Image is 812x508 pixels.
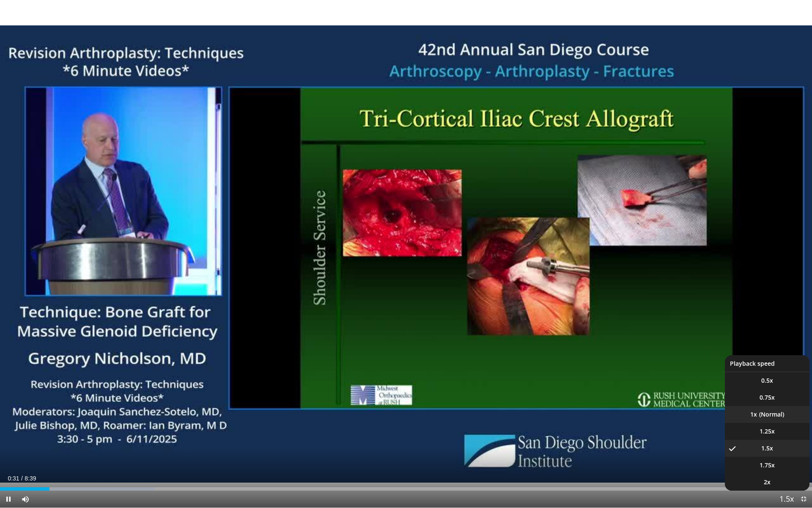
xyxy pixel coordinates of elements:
[760,427,775,436] span: 1.25x
[8,475,19,482] span: 0:31
[25,475,36,482] span: 8:39
[760,461,775,469] span: 1.75x
[760,393,775,402] span: 0.75x
[795,491,812,508] button: Exit Fullscreen
[21,475,23,482] span: /
[764,478,771,486] span: 2x
[778,491,795,508] button: Playback Rate
[750,410,757,419] span: 1x
[761,376,773,385] span: 0.5x
[17,491,34,508] button: Mute
[761,444,773,453] span: 1.5x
